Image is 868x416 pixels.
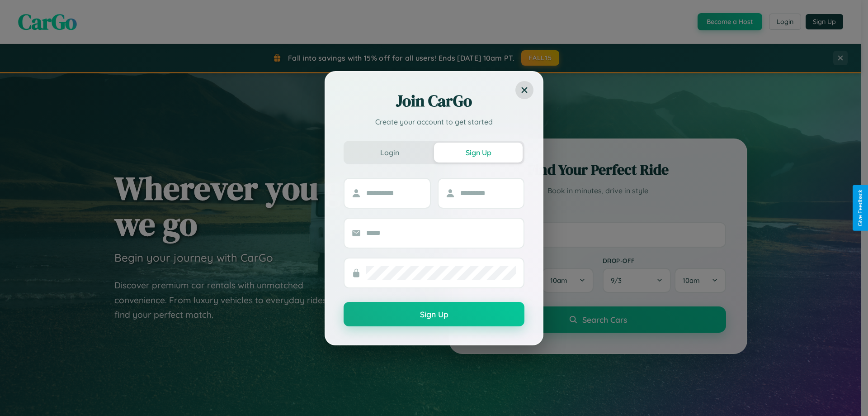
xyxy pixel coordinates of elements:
div: Give Feedback [857,190,863,226]
button: Sign Up [434,143,523,163]
button: Login [345,143,434,163]
button: Sign Up [344,302,524,326]
p: Create your account to get started [344,116,524,127]
h2: Join CarGo [344,90,524,112]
